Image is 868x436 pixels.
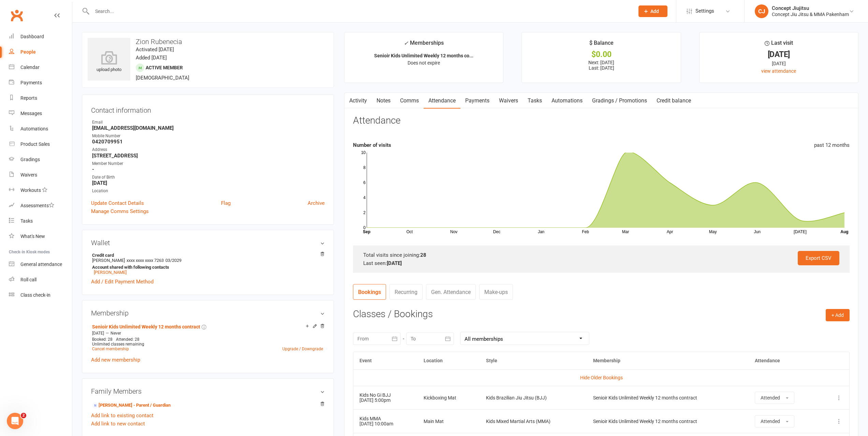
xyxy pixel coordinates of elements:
[91,207,149,215] a: Manage Comms Settings
[20,49,36,55] div: People
[480,352,587,369] th: Style
[91,411,153,420] a: Add link to existing contact
[20,80,42,85] div: Payments
[9,229,72,244] a: What's New
[9,121,72,137] a: Automations
[136,55,167,61] time: Added [DATE]
[353,142,391,148] strong: Number of visits
[92,347,129,351] a: Cancel membership
[761,419,780,424] span: Attended
[136,46,174,53] time: Activated [DATE]
[9,106,72,121] a: Messages
[20,95,37,101] div: Reports
[353,409,417,433] td: [DATE] 10:00am
[460,93,494,109] a: Payments
[9,60,72,75] a: Calendar
[91,239,325,247] h3: Wallet
[479,284,513,300] a: Make-ups
[486,395,580,400] div: Kids Brazilian Jiu Jitsu (BJJ)
[9,257,72,272] a: General attendance kiosk mode
[372,93,395,109] a: Notes
[695,3,714,19] span: Settings
[9,167,72,183] a: Waivers
[20,126,48,131] div: Automations
[9,29,72,44] a: Dashboard
[91,357,140,363] a: Add new membership
[9,152,72,167] a: Gradings
[353,284,386,300] a: Bookings
[9,183,72,198] a: Workouts
[374,53,473,58] strong: Senioir Kids Unlimited Weekly 12 months co...
[20,172,37,178] div: Waivers
[92,160,325,167] div: Member Number
[91,104,325,114] h3: Contact information
[749,352,821,369] th: Attendance
[92,265,321,270] strong: Account shared with following contacts
[9,137,72,152] a: Product Sales
[92,153,325,159] strong: [STREET_ADDRESS]
[353,115,400,126] h3: Attendance
[127,258,164,263] span: xxxx xxxx xxxx 7263
[389,284,423,300] a: Recurring
[9,44,72,60] a: People
[814,141,850,149] div: past 12 months
[9,272,72,287] a: Roll call
[20,203,54,208] div: Assessments
[638,5,667,17] button: Add
[136,75,189,81] span: [DEMOGRAPHIC_DATA]
[20,187,41,193] div: Workouts
[424,93,460,109] a: Attendance
[761,395,780,400] span: Attended
[580,375,623,380] a: Hide Older Bookings
[761,68,796,74] a: view attendance
[494,93,523,109] a: Waivers
[20,157,40,162] div: Gradings
[88,51,130,73] div: upload photo
[111,331,121,336] span: Never
[363,259,839,267] div: Last seen:
[91,420,145,428] a: Add link to new contact
[344,93,372,109] a: Activity
[587,93,652,109] a: Gradings / Promotions
[652,93,696,109] a: Credit balance
[363,251,839,259] div: Total visits since joining:
[353,309,850,320] h3: Classes / Bookings
[486,419,580,424] div: Kids Mixed Martial Arts (MMA)
[395,93,424,109] a: Comms
[91,388,325,395] h3: Family Members
[547,93,587,109] a: Automations
[308,199,325,207] a: Archive
[387,260,402,266] strong: [DATE]
[528,60,674,71] p: Next: [DATE] Last: [DATE]
[146,65,183,70] span: Active member
[92,174,325,181] div: Date of Birth
[528,51,674,58] div: $0.00
[165,258,181,263] span: 03/2029
[424,419,474,424] div: Main Mat
[589,39,614,51] div: $ Balance
[92,331,104,336] span: [DATE]
[91,278,153,286] a: Add / Edit Payment Method
[92,180,325,186] strong: [DATE]
[755,4,768,18] div: CJ
[420,252,426,258] strong: 28
[404,39,444,51] div: Memberships
[88,38,328,45] h3: Zion Rubenecia
[90,330,325,336] div: —
[353,386,417,409] td: [DATE] 5:00pm
[91,309,325,317] h3: Membership
[650,9,659,14] span: Add
[20,292,50,298] div: Class check-in
[91,199,144,207] a: Update Contact Details
[587,352,749,369] th: Membership
[523,93,547,109] a: Tasks
[593,395,742,400] div: Senioir Kids Unlimited Weekly 12 months contract
[92,125,325,131] strong: [EMAIL_ADDRESS][DOMAIN_NAME]
[826,309,850,321] button: + Add
[706,51,852,58] div: [DATE]
[706,60,852,67] div: [DATE]
[772,11,849,17] div: Concept Jiu Jitsu & MMA Pakenham
[20,277,36,282] div: Roll call
[92,119,325,126] div: Email
[20,141,50,147] div: Product Sales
